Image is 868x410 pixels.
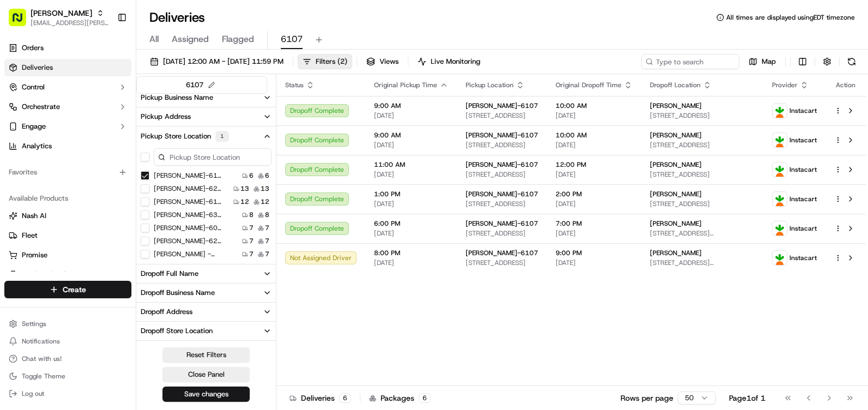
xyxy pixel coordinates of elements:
[556,219,632,228] span: 7:00 PM
[11,104,31,124] img: 1736555255976-a54dd68f-1ca7-489b-9aae-adbdc363a1c4
[154,237,224,245] label: [PERSON_NAME]-6283
[4,137,131,155] a: Analytics
[31,8,92,19] button: [PERSON_NAME]
[466,190,538,198] span: [PERSON_NAME]-6107
[556,131,632,140] span: 10:00 AM
[556,249,632,257] span: 9:00 PM
[650,219,702,228] span: [PERSON_NAME]
[22,319,46,328] span: Settings
[22,141,52,151] span: Analytics
[249,224,254,232] span: 7
[773,104,787,118] img: profile_instacart_ahold_partner.png
[650,170,755,179] span: [STREET_ADDRESS]
[369,393,431,403] div: Packages
[556,229,632,238] span: [DATE]
[834,81,857,89] div: Action
[4,207,131,225] button: Nash AI
[249,237,254,245] span: 7
[11,11,33,33] img: Nash
[28,70,196,82] input: Got a question? Start typing here...
[22,337,60,346] span: Notifications
[4,386,131,401] button: Log out
[172,33,209,46] span: Assigned
[773,192,787,206] img: profile_instacart_ahold_partner.png
[844,54,859,69] button: Refresh
[466,131,538,140] span: [PERSON_NAME]-6107
[4,59,131,76] a: Deliveries
[431,57,480,67] span: Live Monitoring
[22,43,44,53] span: Orders
[22,82,45,92] span: Control
[162,367,250,382] button: Close Panel
[185,107,198,120] button: Start new chat
[762,57,776,67] span: Map
[466,200,538,208] span: [STREET_ADDRESS]
[4,39,131,57] a: Orders
[285,81,304,89] span: Status
[249,210,254,219] span: 8
[7,154,88,173] a: 📗Knowledge Base
[11,44,198,61] p: Welcome 👋
[136,107,276,126] button: Pickup Address
[374,258,448,267] span: [DATE]
[149,9,205,26] h1: Deliveries
[466,258,538,267] span: [STREET_ADDRESS]
[290,393,351,403] div: Deliveries
[4,164,131,181] div: Favorites
[4,316,131,331] button: Settings
[141,93,213,102] div: Pickup Business Name
[466,229,538,238] span: [STREET_ADDRESS]
[789,195,817,203] span: Instacart
[556,141,632,149] span: [DATE]
[92,159,101,168] div: 💻
[162,387,250,402] button: Save changes
[466,160,538,169] span: [PERSON_NAME]-6107
[650,141,755,149] span: [STREET_ADDRESS]
[141,326,213,336] div: Dropoff Store Location
[141,112,191,122] div: Pickup Address
[22,122,46,131] span: Engage
[374,229,448,238] span: [DATE]
[9,250,127,260] a: Promise
[374,219,448,228] span: 6:00 PM
[413,54,485,69] button: Live Monitoring
[265,250,269,258] span: 7
[556,190,632,198] span: 2:00 PM
[773,221,787,236] img: profile_instacart_ahold_partner.png
[22,211,46,221] span: Nash AI
[374,111,448,120] span: [DATE]
[163,57,284,67] span: [DATE] 12:00 AM - [DATE] 11:59 PM
[22,63,53,73] span: Deliveries
[374,200,448,208] span: [DATE]
[37,115,138,124] div: We're available if you need us!
[222,33,254,46] span: Flagged
[265,237,269,245] span: 7
[650,200,755,208] span: [STREET_ADDRESS]
[374,249,448,257] span: 8:00 PM
[650,190,702,198] span: [PERSON_NAME]
[650,229,755,238] span: [STREET_ADDRESS][PERSON_NAME]
[154,210,224,219] label: [PERSON_NAME]-6307
[650,81,701,89] span: Dropoff Location
[265,171,269,180] span: 6
[374,131,448,140] span: 9:00 AM
[466,219,538,228] span: [PERSON_NAME]-6107
[379,57,399,67] span: Views
[4,98,131,116] button: Orchestrate
[556,160,632,169] span: 12:00 PM
[22,250,47,260] span: Promise
[789,165,817,174] span: Instacart
[650,160,702,169] span: [PERSON_NAME]
[154,224,224,232] label: [PERSON_NAME]-6003
[374,190,448,198] span: 1:00 PM
[154,197,224,206] label: [PERSON_NAME]-6102
[773,133,787,147] img: profile_instacart_ahold_partner.png
[136,88,276,107] button: Pickup Business Name
[337,57,347,67] span: ( 2 )
[298,54,352,69] button: Filters(2)
[63,284,86,295] span: Create
[4,281,131,298] button: Create
[466,170,538,179] span: [STREET_ADDRESS]
[726,13,855,22] span: All times are displayed using EDT timezone
[556,101,632,110] span: 10:00 AM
